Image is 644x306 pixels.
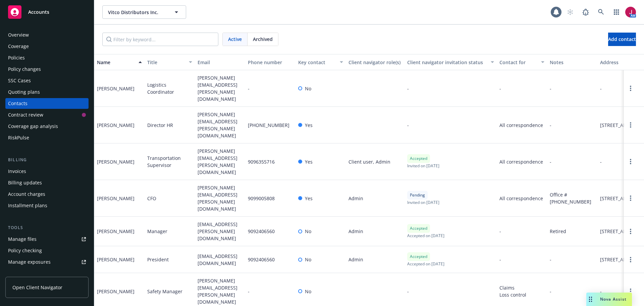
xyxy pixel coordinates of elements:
span: Admin [348,256,363,263]
span: 9099005808 [248,195,275,202]
span: No [305,85,311,92]
span: - [248,85,250,92]
div: Account charges [8,189,45,200]
div: [PERSON_NAME] [97,256,135,263]
a: Account charges [5,189,89,200]
div: Name [97,59,135,66]
span: Yes [305,122,313,129]
span: 9092406560 [248,256,275,263]
span: Admin [348,228,363,235]
div: SSC Cases [8,75,31,86]
span: - [550,256,551,263]
span: No [305,288,311,295]
span: [STREET_ADDRESS] [600,256,643,263]
span: - [550,85,551,92]
div: Contacts [8,98,28,109]
span: Accepted on [DATE] [407,233,444,238]
span: 9096355716 [248,158,275,165]
span: Active [228,36,242,43]
span: [EMAIL_ADDRESS][PERSON_NAME][DOMAIN_NAME] [198,221,243,242]
span: All correspondence [499,158,544,165]
div: Tools [5,224,89,231]
span: - [600,158,602,165]
span: Manager [147,228,167,235]
span: - [499,256,501,263]
button: Email [195,54,245,70]
span: Manage exposures [5,257,89,267]
div: Contact for [499,59,537,66]
span: Logistics Coordinator [147,81,192,95]
span: Director HR [147,122,173,129]
button: Key contact [296,54,346,70]
span: Invited on [DATE] [407,163,439,169]
div: Coverage [8,41,29,52]
span: - [550,122,551,129]
div: Phone number [248,59,293,66]
span: Client user, Admin [348,158,390,165]
div: Email [198,59,243,66]
div: [PERSON_NAME] [97,122,135,129]
span: [PERSON_NAME][EMAIL_ADDRESS][PERSON_NAME][DOMAIN_NAME] [198,74,243,102]
span: No [305,256,311,263]
span: [STREET_ADDRESS] [600,228,643,235]
div: Overview [8,30,29,40]
a: Accounts [5,3,89,21]
span: - [248,288,250,295]
span: - [499,228,501,235]
div: Client navigator invitation status [407,59,487,66]
span: Open Client Navigator [12,284,62,291]
div: [PERSON_NAME] [97,158,135,165]
div: Title [147,59,185,66]
span: CFO [147,195,156,202]
div: Policy changes [8,64,41,75]
button: Contact for [497,54,547,70]
a: Open options [627,84,635,92]
span: - [550,158,551,165]
span: [EMAIL_ADDRESS][DOMAIN_NAME] [198,253,243,267]
div: Manage exposures [8,257,51,267]
span: 9092406560 [248,228,275,235]
span: - [550,288,551,295]
div: RiskPulse [8,132,29,143]
span: Retired [550,228,566,235]
a: RiskPulse [5,132,89,143]
span: Accepted [410,225,427,231]
span: - [600,288,602,295]
div: Drag to move [586,293,595,306]
a: Open options [627,194,635,202]
span: - [600,85,602,92]
a: Manage files [5,234,89,245]
a: Open options [627,287,635,295]
span: Pending [410,192,425,198]
a: Overview [5,30,89,40]
span: No [305,228,311,235]
span: [STREET_ADDRESS] [600,122,643,129]
a: Policy changes [5,64,89,75]
a: Billing updates [5,177,89,188]
span: Safety Manager [147,288,182,295]
span: Add contact [608,36,636,42]
img: photo [625,7,636,17]
div: Manage certificates [8,268,52,279]
div: Key contact [298,59,336,66]
a: Coverage gap analysis [5,121,89,132]
input: Filter by keyword... [102,33,218,46]
div: Billing updates [8,177,42,188]
span: All correspondence [499,122,544,129]
span: [STREET_ADDRESS] [600,195,643,202]
div: [PERSON_NAME] [97,85,135,92]
span: Nova Assist [600,296,627,302]
a: Quoting plans [5,87,89,97]
a: Open options [627,227,635,235]
span: Accounts [28,9,49,15]
button: Client navigator role(s) [346,54,405,70]
a: Contacts [5,98,89,109]
span: - [499,85,501,92]
div: Policy checking [8,245,42,256]
div: Policies [8,52,25,63]
button: Title [145,54,195,70]
span: Accepted [410,254,427,260]
span: [PERSON_NAME][EMAIL_ADDRESS][PERSON_NAME][DOMAIN_NAME] [198,184,243,212]
span: [PHONE_NUMBER] [248,122,289,129]
div: Billing [5,157,89,163]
